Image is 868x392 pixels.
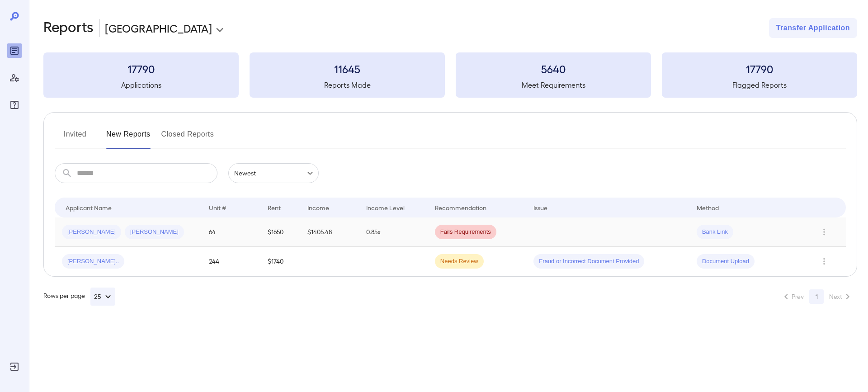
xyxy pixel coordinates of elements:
[268,202,282,213] div: Rent
[456,80,651,90] h5: Meet Requirements
[366,202,405,213] div: Income Level
[533,257,644,266] span: Fraud or Incorrect Document Provided
[359,217,428,247] td: 0.85x
[55,127,95,149] button: Invited
[62,257,124,266] span: [PERSON_NAME]..
[769,18,857,38] button: Transfer Application
[106,127,151,149] button: New Reports
[7,98,22,112] div: FAQ
[43,18,94,38] h2: Reports
[697,257,755,266] span: Document Upload
[662,61,857,76] h3: 17790
[809,289,824,304] button: page 1
[90,288,115,306] button: 25
[817,254,831,269] button: Row Actions
[209,202,226,213] div: Unit #
[359,247,428,276] td: -
[43,52,857,98] summary: 17790Applications11645Reports Made5640Meet Requirements17790Flagged Reports
[43,61,239,76] h3: 17790
[62,228,121,236] span: [PERSON_NAME]
[817,225,831,239] button: Row Actions
[260,247,300,276] td: $1740
[456,61,651,76] h3: 5640
[697,202,719,213] div: Method
[533,202,548,213] div: Issue
[435,202,486,213] div: Recommendation
[202,217,260,247] td: 64
[300,217,359,247] td: $1405.48
[7,359,22,374] div: Log Out
[7,43,22,58] div: Reports
[435,228,496,236] span: Fails Requirements
[43,80,239,90] h5: Applications
[307,202,329,213] div: Income
[435,257,484,266] span: Needs Review
[777,289,857,304] nav: pagination navigation
[697,228,733,236] span: Bank Link
[161,127,214,149] button: Closed Reports
[43,288,115,306] div: Rows per page
[250,61,445,76] h3: 11645
[202,247,260,276] td: 244
[250,80,445,90] h5: Reports Made
[66,202,112,213] div: Applicant Name
[105,21,212,35] p: [GEOGRAPHIC_DATA]
[228,163,319,183] div: Newest
[662,80,857,90] h5: Flagged Reports
[125,228,184,236] span: [PERSON_NAME]
[260,217,300,247] td: $1650
[7,71,22,85] div: Manage Users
